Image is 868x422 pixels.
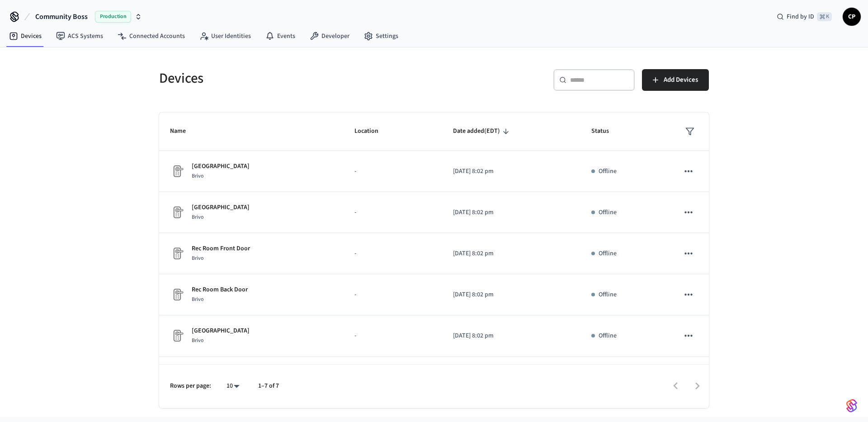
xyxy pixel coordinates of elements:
span: Brivo [192,337,204,344]
p: - [354,249,431,258]
p: [GEOGRAPHIC_DATA] [192,326,250,336]
p: Offline [599,331,617,341]
h5: Devices [159,69,429,88]
div: 10 [222,380,244,393]
img: Placeholder Lock Image [170,246,184,261]
button: CP [843,8,861,26]
img: Placeholder Lock Image [170,328,184,343]
p: - [354,208,431,217]
span: ⌘ K [817,12,832,21]
span: Date added(EDT) [453,124,512,138]
button: Add Devices [642,69,709,91]
a: Settings [357,28,406,44]
span: Brivo [192,172,204,180]
a: User Identities [192,28,258,44]
img: Placeholder Lock Image [170,164,184,178]
p: [DATE] 8:02 pm [453,331,570,341]
p: Rec Room Front Door [192,244,250,253]
p: Offline [599,208,617,217]
p: [DATE] 8:02 pm [453,290,570,300]
p: [GEOGRAPHIC_DATA] [192,203,250,212]
div: Find by ID⌘ K [769,9,839,25]
p: Rows per page: [170,381,211,391]
p: Offline [599,290,617,300]
a: ACS Systems [49,28,110,44]
p: 1–7 of 7 [258,381,279,391]
p: Offline [599,249,617,258]
span: Community Boss [35,11,88,22]
p: Offline [599,167,617,176]
p: - [354,167,431,176]
p: [DATE] 8:02 pm [453,167,570,176]
p: [DATE] 8:02 pm [453,208,570,217]
a: Developer [302,28,357,44]
span: Production [95,11,131,23]
img: Placeholder Lock Image [170,205,184,220]
img: SeamLogoGradient.69752ec5.svg [846,399,857,413]
a: Events [258,28,302,44]
span: Brivo [192,295,204,303]
p: Rec Room Back Door [192,285,248,295]
a: Connected Accounts [110,28,192,44]
span: CP [844,9,860,25]
span: Brivo [192,213,204,221]
span: Find by ID [787,12,814,21]
p: [DATE] 8:02 pm [453,249,570,258]
p: [GEOGRAPHIC_DATA] [192,162,250,171]
p: - [354,290,431,300]
span: Brivo [192,254,204,262]
p: - [354,331,431,341]
img: Placeholder Lock Image [170,287,184,302]
span: Add Devices [664,74,698,86]
span: Location [354,124,390,138]
span: Name [170,124,198,138]
a: Devices [2,28,49,44]
span: Status [591,124,621,138]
